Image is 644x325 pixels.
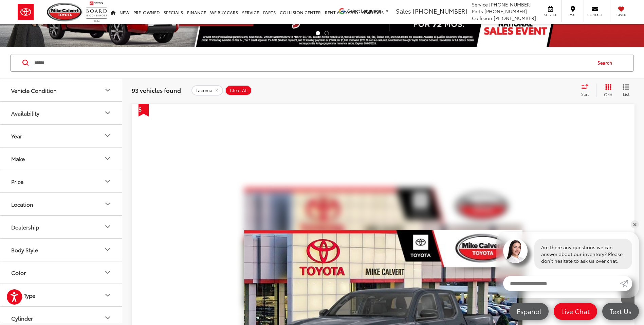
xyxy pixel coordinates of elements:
button: List View [618,84,634,97]
span: Service [543,13,558,17]
span: Parts [472,8,483,15]
input: Enter your message [503,276,620,291]
div: Availability [104,109,112,117]
button: Grid View [596,84,618,97]
div: Make [11,155,25,162]
div: Price [104,177,112,185]
button: YearYear [0,125,123,147]
div: Vehicle Condition [11,87,57,93]
span: Español [513,307,545,315]
button: LocationLocation [0,193,123,215]
div: Price [11,178,23,185]
div: Year [11,133,22,139]
span: Collision [472,15,492,21]
span: Saved [614,13,629,17]
span: tacoma [196,88,213,93]
a: Submit [620,276,632,291]
span: 93 vehicles found [132,86,181,94]
span: [PHONE_NUMBER] [413,6,467,15]
div: Fuel Type [104,291,112,299]
img: Mike Calvert Toyota [47,3,83,21]
button: Clear All [225,85,252,96]
span: [PHONE_NUMBER] [489,1,532,8]
button: Body StyleBody Style [0,239,123,261]
div: Location [11,201,33,207]
div: Availability [11,110,39,116]
span: [PHONE_NUMBER] [484,8,527,15]
div: Vehicle Condition [104,86,112,94]
button: Search [591,54,622,71]
span: Contact [587,13,603,17]
div: Body Style [104,245,112,254]
div: Dealership [11,224,39,230]
div: Cylinder [104,314,112,322]
span: Get Price Drop Alert [139,104,149,117]
div: Location [104,200,112,208]
input: Search by Make, Model, or Keyword [34,55,591,71]
img: Agent profile photo [503,239,528,263]
div: Fuel Type [11,292,35,298]
div: Color [104,268,112,276]
a: Text Us [602,303,639,320]
span: ▼ [385,8,389,14]
span: Service [472,1,488,8]
span: Clear All [230,88,248,93]
span: List [623,91,629,97]
button: AvailabilityAvailability [0,102,123,124]
div: Dealership [104,223,112,231]
a: Español [509,303,549,320]
button: PricePrice [0,170,123,192]
div: Make [104,154,112,162]
span: Sales [396,6,411,15]
span: Text Us [606,307,635,315]
button: Select sort value [578,84,596,97]
button: Fuel TypeFuel Type [0,284,123,306]
button: Vehicle ConditionVehicle Condition [0,79,123,101]
button: remove tacoma [191,85,223,96]
div: Year [104,132,112,140]
button: MakeMake [0,148,123,170]
span: [PHONE_NUMBER] [494,15,536,21]
span: Map [565,13,580,17]
a: Live Chat [554,303,597,320]
div: Body Style [11,246,38,253]
span: Live Chat [558,307,593,315]
span: Grid [604,91,612,97]
button: ColorColor [0,261,123,284]
div: Color [11,269,26,276]
div: Cylinder [11,315,33,321]
div: Are there any questions we can answer about our inventory? Please don't hesitate to ask us over c... [534,239,632,269]
span: Sort [581,91,589,97]
button: DealershipDealership [0,216,123,238]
